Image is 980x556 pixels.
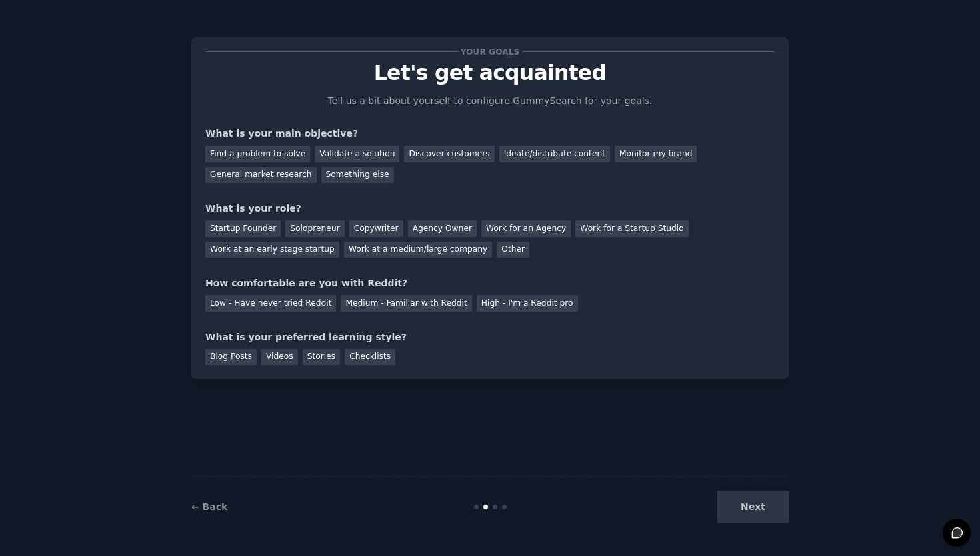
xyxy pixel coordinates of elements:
div: Startup Founder [205,220,281,237]
div: What is your role? [205,202,775,216]
div: Agency Owner [408,220,477,237]
div: Discover customers [404,146,494,162]
div: Work for a Startup Studio [575,220,688,237]
div: Work at a medium/large company [344,242,492,258]
div: How comfortable are you with Reddit? [205,276,775,290]
div: Validate a solution [315,146,399,162]
a: ← Back [191,501,227,512]
p: Tell us a bit about yourself to configure GummySearch for your goals. [322,94,658,108]
div: Other [497,242,529,258]
div: Work at an early stage startup [205,242,339,258]
div: Work for an Agency [481,220,571,237]
div: Stories [303,349,340,366]
div: What is your preferred learning style? [205,330,775,344]
div: What is your main objective? [205,127,775,141]
p: Let's get acquainted [205,61,775,85]
div: Videos [261,349,298,366]
div: High - I'm a Reddit pro [477,295,578,312]
div: Copywriter [349,220,403,237]
div: Something else [321,167,394,184]
div: Checklists [345,349,395,366]
div: Monitor my brand [615,146,697,162]
div: Ideate/distribute content [499,146,610,162]
div: Solopreneur [285,220,344,237]
div: Medium - Familiar with Reddit [341,295,471,312]
div: General market research [205,167,317,184]
span: Your goals [458,45,522,59]
div: Low - Have never tried Reddit [205,295,336,312]
div: Find a problem to solve [205,146,310,162]
div: Blog Posts [205,349,257,366]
